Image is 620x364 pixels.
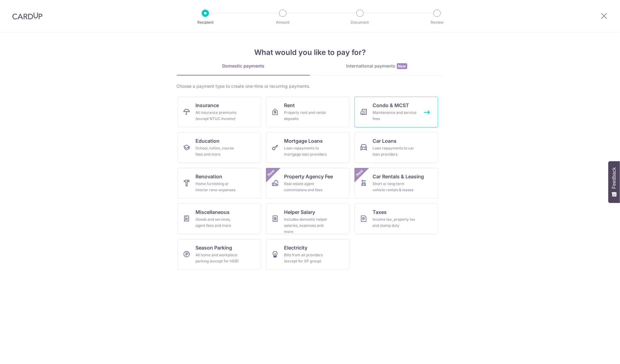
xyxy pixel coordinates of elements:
span: Car Loans [373,137,397,145]
div: Loan repayments to car loan providers [373,145,417,157]
span: Property Agency Fee [284,173,333,180]
div: School, tuition, course fees and more [196,145,240,157]
a: Car LoansLoan repayments to car loan providers [354,132,438,163]
div: Maintenance and service fees [373,110,417,122]
div: Bills from all providers (except for SP group) [284,252,329,264]
a: EducationSchool, tuition, course fees and more [177,132,261,163]
a: Condo & MCSTMaintenance and service fees [354,97,438,127]
div: Short or long‑term vehicle rentals & leases [373,181,417,193]
a: Helper SalaryIncludes domestic helper salaries, expenses and more [266,203,349,234]
div: All insurance premiums (except NTUC Income) [196,110,240,122]
span: Taxes [373,208,387,216]
div: Property rent and rental deposits [284,110,329,122]
a: InsuranceAll insurance premiums (except NTUC Income) [177,97,261,127]
div: All home and workplace parking (except for HDB) [196,252,240,264]
div: Real estate agent commissions and fees [284,181,329,193]
p: Review [414,19,460,25]
div: Loan repayments to mortgage loan providers [284,145,329,157]
a: Season ParkingAll home and workplace parking (except for HDB) [177,239,261,270]
span: Education [196,137,220,145]
span: New [266,168,276,178]
h4: What would you like to pay for? [177,47,444,58]
span: Helper Salary [284,208,315,216]
div: Includes domestic helper salaries, expenses and more [284,216,329,235]
span: Condo & MCST [373,102,409,109]
span: Miscellaneous [196,208,230,216]
p: Recipient [183,19,228,25]
p: Amount [260,19,306,25]
button: Feedback - Show survey [608,161,620,203]
div: Income tax, property tax and stamp duty [373,216,417,229]
p: Document [337,19,383,25]
a: ElectricityBills from all providers (except for SP group) [266,239,349,270]
a: RenovationHome furnishing or interior reno-expenses [177,168,261,199]
span: Season Parking [196,244,232,251]
span: Rent [284,102,295,109]
span: New [397,63,407,69]
div: Domestic payments [177,63,310,69]
span: Insurance [196,102,219,109]
div: Home furnishing or interior reno-expenses [196,181,240,193]
span: Help [14,4,27,10]
div: Choose a payment type to create one-time or recurring payments. [177,83,444,89]
a: Car Rentals & LeasingShort or long‑term vehicle rentals & leasesNew [354,168,438,199]
a: Property Agency FeeReal estate agent commissions and feesNew [266,168,349,199]
a: RentProperty rent and rental deposits [266,97,349,127]
div: Goods and services, agent fees and more [196,216,240,229]
a: Mortgage LoansLoan repayments to mortgage loan providers [266,132,349,163]
a: MiscellaneousGoods and services, agent fees and more [177,203,261,234]
a: TaxesIncome tax, property tax and stamp duty [354,203,438,234]
span: Car Rentals & Leasing [373,173,424,180]
span: Electricity [284,244,308,251]
span: Mortgage Loans [284,137,323,145]
span: Feedback [611,167,617,189]
div: International payments [310,63,444,69]
span: Renovation [196,173,223,180]
span: New [354,168,365,178]
img: CardUp [12,12,42,20]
